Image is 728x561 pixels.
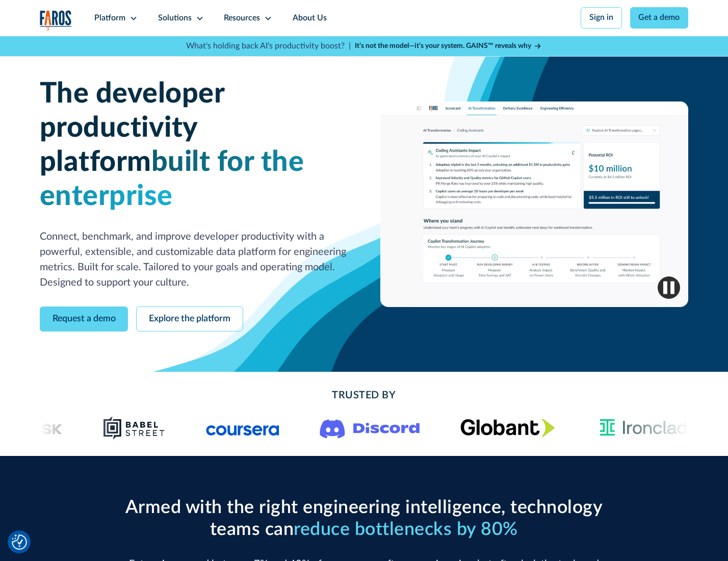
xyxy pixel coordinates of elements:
[294,520,518,539] span: reduce bottlenecks by 80%
[40,10,72,31] img: Logo of the analytics and reporting company Faros.
[40,307,128,331] a: Request a demo
[320,417,420,439] img: Logo of the communication platform Discord.
[40,229,348,290] p: Connect, benchmark, and improve developer productivity with a powerful, extensible, and customiza...
[121,497,607,541] h2: Armed with the right engineering intelligence, technology teams can
[94,12,125,24] div: Platform
[355,41,542,52] a: It’s not the model—it’s your system. GAINS™ reveals why
[186,40,351,53] p: What's holding back AI's productivity boost? |
[581,7,622,29] a: Sign in
[12,534,27,550] button: Cookie Settings
[158,12,192,24] div: Solutions
[595,416,691,440] img: Ironclad Logo
[224,12,260,24] div: Resources
[355,42,531,49] strong: It’s not the model—it’s your system. GAINS™ reveals why
[658,276,680,299] img: Pause video
[630,7,689,29] a: Get a demo
[136,307,243,331] a: Explore the platform
[40,148,304,211] span: built for the enterprise
[103,416,165,440] img: Babel Street logo png
[40,77,348,213] h1: The developer productivity platform
[12,534,27,550] img: Revisit consent button
[206,420,279,436] img: Logo of the online learning platform Coursera.
[121,388,607,403] h2: Trusted By
[40,10,72,31] a: home
[460,418,555,437] img: Globant's logo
